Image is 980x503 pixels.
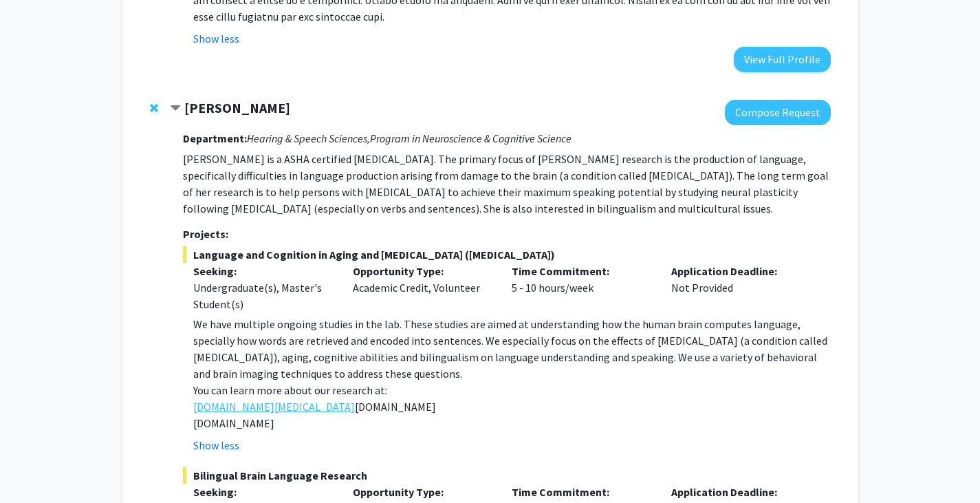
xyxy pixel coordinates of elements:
button: Show less [193,30,239,47]
button: Compose Request to Yasmeen Faroqi-Shah [725,100,831,125]
p: Seeking: [193,263,332,279]
i: Hearing & Speech Sciences, [247,131,370,145]
p: Seeking: [193,484,332,500]
span: Language and Cognition in Aging and [MEDICAL_DATA] ([MEDICAL_DATA]) [183,246,830,263]
div: 5 - 10 hours/week [501,263,661,312]
p: You can learn more about our research at: [193,382,830,398]
button: View Full Profile [734,47,831,72]
span: Bilingual Brain Language Research [183,467,830,484]
span: Contract Yasmeen Faroqi-Shah Bookmark [170,103,181,114]
iframe: Chat [10,441,58,493]
p: Time Commitment: [512,263,651,279]
p: [DOMAIN_NAME] [193,415,830,431]
p: [PERSON_NAME] is a ASHA certified [MEDICAL_DATA]. The primary focus of [PERSON_NAME] research is ... [183,151,830,217]
p: Opportunity Type: [353,263,492,279]
strong: Department: [183,131,247,145]
p: Opportunity Type: [353,484,492,500]
button: Show less [193,437,239,453]
div: Not Provided [661,263,820,312]
div: Undergraduate(s), Master's Student(s) [193,279,332,312]
i: Program in Neuroscience & Cognitive Science [370,131,571,145]
div: Academic Credit, Volunteer [342,263,502,312]
span: Remove Yasmeen Faroqi-Shah from bookmarks [150,103,158,114]
p: Application Deadline: [671,484,810,500]
p: [DOMAIN_NAME] [193,398,830,415]
p: Application Deadline: [671,263,810,279]
strong: [PERSON_NAME] [184,99,290,116]
a: [DOMAIN_NAME][MEDICAL_DATA] [193,398,355,415]
p: Time Commitment: [512,484,651,500]
p: We have multiple ongoing studies in the lab. These studies are aimed at understanding how the hum... [193,316,830,382]
strong: Projects: [183,227,228,241]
